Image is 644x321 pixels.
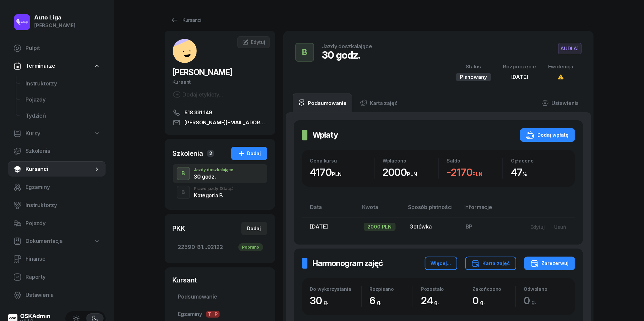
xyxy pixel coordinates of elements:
a: Tydzień [20,108,106,124]
span: Kursanci [25,165,94,174]
div: Kursanci [171,16,201,24]
div: Usuń [554,224,567,230]
div: B [299,46,310,59]
div: 30 godz. [322,49,372,61]
div: Jazdy doszkalające [322,44,372,49]
button: Dodaj etykiety... [173,90,223,99]
span: Ustawienia [25,291,100,300]
span: Egzaminy [178,310,262,319]
th: Informacje [460,203,521,217]
span: 22590-81...92122 [178,243,262,252]
div: Saldo [447,158,503,164]
div: Karta zajęć [471,259,510,267]
div: Zakończono [472,286,515,292]
button: Więcej... [425,257,457,270]
a: Egzaminy [8,179,106,195]
button: Edytuj [526,221,550,233]
a: 22590-81...92122Pobrano [173,239,267,255]
small: g. [377,299,382,306]
div: 4170 [310,166,374,179]
div: B [179,187,188,198]
button: Dodaj [231,147,267,160]
span: BP [466,223,473,230]
div: Kursant [173,78,267,86]
span: T [206,311,213,318]
div: Kursant [173,275,267,285]
span: Instruktorzy [25,79,100,88]
a: Ustawienia [8,287,106,303]
a: 518 331 149 [173,109,267,117]
div: 30 godz. [194,174,234,179]
a: Finanse [8,251,106,267]
a: Instruktorzy [8,197,106,213]
div: Jazdy doszkalające [194,168,234,172]
span: 24 [421,295,442,307]
small: PLN [332,171,342,177]
div: Planowany [456,73,491,81]
button: B [177,167,190,180]
small: g. [480,299,485,306]
a: Edytuj [237,36,270,48]
button: Zarezerwuj [524,257,575,270]
div: Wpłacono [383,158,438,164]
small: g. [324,299,328,306]
span: Dokumentacja [25,237,63,246]
div: Kategoria B [194,193,234,198]
span: [PERSON_NAME] [173,67,232,77]
span: Pulpit [25,44,100,53]
span: (Stacj.) [220,187,234,191]
th: Data [302,203,358,217]
div: Dodaj wpłatę [526,131,569,139]
div: B [179,168,188,179]
span: P [213,311,220,318]
a: Instruktorzy [20,76,106,92]
button: Dodaj wpłatę [520,128,575,142]
div: Rozpisano [370,286,413,292]
span: Finanse [25,255,100,263]
span: 2 [207,150,214,157]
small: PLN [473,171,483,177]
small: % [523,171,527,177]
div: Status [456,62,491,71]
a: Karta zajęć [355,93,403,112]
div: [PERSON_NAME] [34,21,75,30]
a: Kursanci [8,161,106,177]
div: OSKAdmin [20,313,51,319]
a: Kursy [8,126,106,141]
span: 6 [370,295,385,307]
button: B [177,186,190,199]
span: Pojazdy [25,219,100,228]
a: Pojazdy [8,215,106,232]
span: 518 331 149 [185,109,212,117]
button: Karta zajęć [465,257,516,270]
span: AUDI A1 [558,43,582,54]
span: Instruktorzy [25,201,100,210]
h2: Wpłaty [313,130,338,140]
a: Ustawienia [536,93,584,112]
div: Auto Liga [34,15,75,20]
div: Odwołano [524,286,567,292]
a: Terminarze [8,58,106,74]
span: Szkolenia [25,147,100,155]
span: 30 [310,295,332,307]
h2: Harmonogram zajęć [313,258,383,269]
div: Szkolenia [173,149,203,158]
a: Podsumowanie [293,93,352,112]
div: Więcej... [431,259,451,267]
div: PKK [173,224,185,233]
div: Do wykorzystania [310,286,361,292]
div: Edytuj [531,224,545,230]
a: Raporty [8,269,106,285]
div: Opłacono [511,158,567,164]
span: [DATE] [511,74,528,80]
div: Gotówka [409,222,455,231]
button: Usuń [550,221,571,233]
a: Dokumentacja [8,234,106,249]
span: Kursy [25,129,40,138]
div: Pobrano [238,243,263,251]
th: Sposób płatności [404,203,460,217]
button: B [295,43,314,62]
a: Podsumowanie [173,289,267,305]
small: g. [531,299,536,306]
